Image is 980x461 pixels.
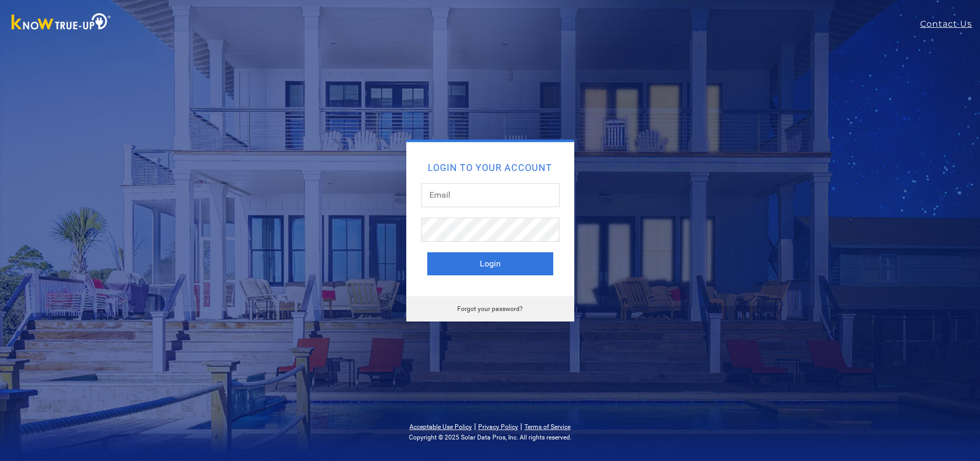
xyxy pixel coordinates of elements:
[524,423,571,431] a: Terms of Service
[457,305,523,313] a: Forgot your password?
[427,252,553,275] button: Login
[478,423,518,431] a: Privacy Policy
[427,163,553,173] h2: Login to your account
[6,11,117,35] img: Know True-Up
[920,18,980,30] a: Contact Us
[421,183,560,207] input: Email
[409,423,472,431] a: Acceptable Use Policy
[474,421,476,431] span: |
[520,421,522,431] span: |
